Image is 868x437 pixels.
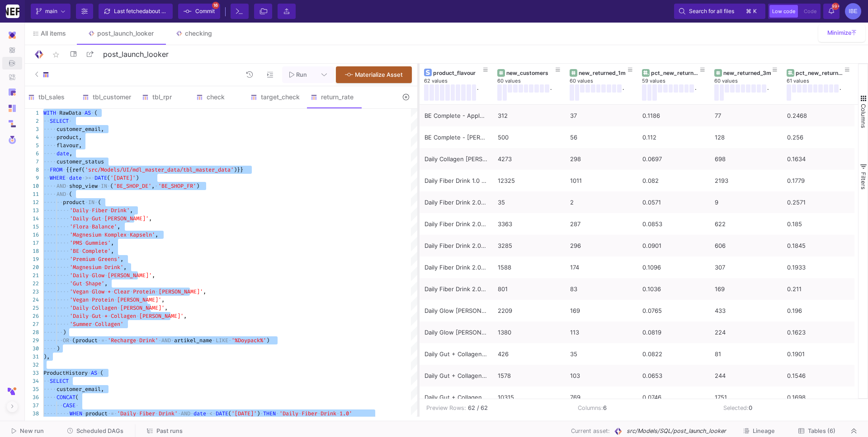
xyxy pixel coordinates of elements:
span: ···· [43,182,57,190]
span: Balance' [92,223,117,230]
span: · [62,166,66,174]
div: 0.1779 [787,170,849,191]
div: 1011 [570,170,632,191]
div: 18 [23,247,39,255]
span: ···· [43,255,57,263]
span: 'Daily [70,215,89,222]
span: Code [804,8,816,14]
span: Commit [195,5,215,18]
span: ···· [43,125,57,133]
img: Navigation icon [9,136,16,144]
span: 99+ [832,3,839,10]
div: 0.211 [787,279,849,300]
div: 3 [23,125,39,133]
div: tbl_sales [28,93,71,101]
span: customer_status [57,158,104,165]
div: 0.112 [642,127,705,148]
span: · [81,109,85,117]
img: SQL-Model type child icon [82,94,89,101]
span: ···· [43,239,57,247]
div: 8 [23,166,39,174]
span: Filters [860,172,867,190]
span: k [753,6,757,17]
span: , [111,247,114,255]
div: 61 values [787,78,854,84]
span: · [56,109,59,117]
div: target_check [250,93,300,101]
span: · [79,247,82,255]
img: SQL-Model type child icon [196,94,203,101]
span: · [98,182,101,190]
span: date [57,150,69,157]
span: '[DATE]' [110,174,136,181]
a: Navigation icon [2,133,22,147]
div: product_flavour [433,70,483,76]
div: 35 [498,192,560,213]
span: · [89,271,92,279]
img: SQL-Model type child icon [311,94,317,101]
div: pct_new_returned_1m [651,70,700,76]
span: · [155,182,158,190]
div: 500 [498,127,560,148]
span: ···· [57,263,70,271]
div: pct_new_returned_3m [796,70,845,76]
div: new_customers [506,70,556,76]
span: ( [94,109,98,116]
span: ···· [43,271,57,279]
span: ···· [43,263,57,271]
span: Tables (6) [808,428,835,434]
button: Last fetchedabout 5 hours ago [99,4,173,19]
div: Daily Collagen [PERSON_NAME] - Neutral [425,149,488,170]
span: IN [88,199,94,206]
img: SQL Model [613,427,623,436]
span: Kapseln' [130,231,155,238]
img: Navigation icon [9,120,16,127]
div: 7 [23,158,39,166]
div: 12 [23,198,39,206]
img: SQL-Model type child icon [142,94,149,101]
span: · [82,174,85,182]
div: post_launch_looker [97,30,154,37]
span: 'PMS [70,239,82,246]
span: ···· [43,141,57,149]
span: , [149,215,152,222]
span: , [151,182,155,190]
span: · [89,214,92,223]
span: 'Daily [70,272,89,279]
span: , [104,280,108,287]
div: 9 [23,174,39,182]
button: IBE [842,3,861,19]
span: · [82,239,85,247]
span: ···· [43,133,57,141]
div: 11 [23,190,39,198]
span: Scheduled DAGs [76,428,123,434]
span: · [89,206,92,214]
div: 0.1036 [642,279,705,300]
div: 0.1096 [642,257,705,278]
span: 'Magnesium [70,231,101,238]
div: 0.0697 [642,149,705,170]
div: 83 [570,279,632,300]
div: 9 [715,192,777,213]
span: · [91,109,94,117]
div: . [767,84,769,101]
div: 307 [715,257,777,278]
div: 287 [570,214,632,235]
img: SQL-Model type child icon [250,94,257,101]
span: ···· [57,206,70,214]
span: ( [69,191,72,198]
span: ···· [57,279,70,288]
span: ···· [43,223,57,231]
span: 'BE_SHOP_DE' [113,182,151,190]
span: ) [136,174,139,181]
div: BE Complete - Apple Kiwi [425,105,488,126]
span: 'Magnesium [70,264,101,271]
div: 0.2571 [787,192,849,213]
span: , [111,239,114,246]
button: Low code [769,5,798,18]
div: 77 [715,105,777,126]
span: AND [57,191,66,198]
div: 1588 [498,257,560,278]
span: 'src/Models/UI/mdl_master_data/tbl_master_data' [85,166,234,173]
div: Daily Fiber Drink 2.0 - Choco [425,235,488,256]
